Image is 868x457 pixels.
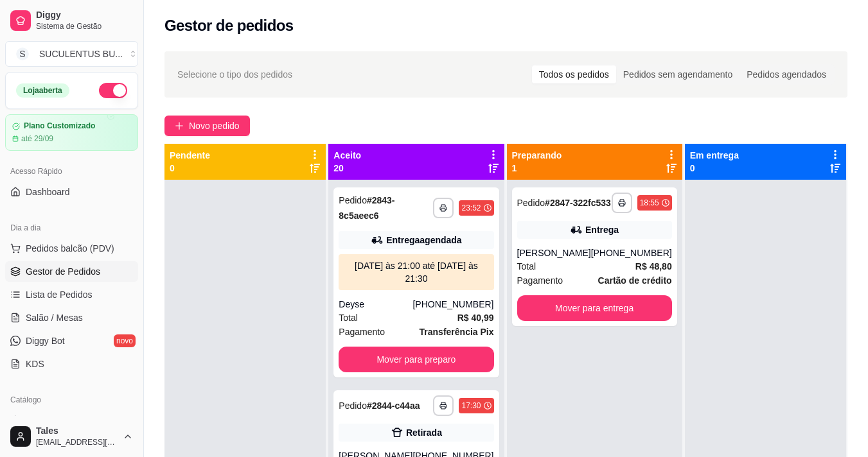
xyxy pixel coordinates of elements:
strong: R$ 48,80 [635,261,672,272]
a: Produtos [5,410,138,431]
a: Salão / Mesas [5,307,138,328]
div: [PHONE_NUMBER] [412,298,493,311]
p: 1 [512,162,562,175]
p: Em entrega [690,149,739,162]
strong: # 2843-8c5aeec6 [339,195,394,221]
div: [PERSON_NAME] [517,246,591,259]
button: Novo pedido [164,116,250,136]
p: 0 [690,162,739,175]
span: Total [517,259,536,273]
a: DiggySistema de Gestão [5,5,138,36]
span: Sistema de Gestão [36,21,133,31]
div: Todos os pedidos [532,65,616,83]
span: Produtos [26,414,62,427]
span: Dashboard [26,185,70,198]
span: Tales [36,426,118,437]
button: Tales[EMAIL_ADDRESS][DOMAIN_NAME] [5,421,138,452]
span: S [16,47,29,60]
div: Dia a dia [5,218,138,238]
strong: Cartão de crédito [598,275,672,286]
div: Loja aberta [16,83,69,98]
span: Pedido [339,401,367,411]
button: Select a team [5,41,138,67]
strong: Transferência Pix [420,327,494,337]
div: Entrega agendada [386,234,461,246]
div: 23:52 [461,203,481,213]
span: plus [175,121,184,130]
span: Diggy [36,10,133,21]
span: Total [339,311,358,325]
div: Entrega [585,223,619,236]
button: Mover para entrega [517,295,672,321]
span: Diggy Bot [26,334,65,347]
a: KDS [5,354,138,374]
span: KDS [26,358,44,370]
span: Pedidos balcão (PDV) [26,242,114,255]
p: Preparando [512,149,562,162]
strong: # 2847-322fc533 [545,198,611,208]
span: Gestor de Pedidos [26,265,100,278]
span: Pedido [339,195,367,205]
div: SUCULENTUS BU ... [39,47,123,60]
span: Salão / Mesas [26,311,83,324]
p: 0 [170,162,210,175]
div: Catálogo [5,390,138,410]
div: [DATE] às 21:00 até [DATE] às 21:30 [344,259,488,285]
button: Mover para preparo [339,347,493,372]
p: Aceito [333,149,361,162]
div: Pedidos sem agendamento [616,65,740,83]
div: 18:55 [640,198,659,208]
a: Lista de Pedidos [5,284,138,305]
article: Plano Customizado [24,121,95,131]
div: Deyse [339,298,412,311]
strong: R$ 40,99 [457,313,494,323]
strong: # 2844-c44aa [367,401,420,411]
span: Pagamento [517,273,563,288]
span: [EMAIL_ADDRESS][DOMAIN_NAME] [36,437,118,447]
span: Novo pedido [189,119,240,133]
a: Plano Customizadoaté 29/09 [5,114,138,151]
a: Dashboard [5,182,138,202]
div: 17:30 [461,401,481,411]
div: [PHONE_NUMBER] [591,246,672,259]
p: 20 [333,162,361,175]
span: Pagamento [339,325,385,339]
div: Pedidos agendados [740,65,833,83]
h2: Gestor de pedidos [164,15,294,36]
span: Pedido [517,198,545,208]
a: Gestor de Pedidos [5,261,138,282]
div: Retirada [406,426,442,439]
button: Alterar Status [99,83,127,98]
a: Diggy Botnovo [5,331,138,351]
span: Selecione o tipo dos pedidos [177,67,292,82]
span: Lista de Pedidos [26,288,93,301]
div: Acesso Rápido [5,161,138,182]
article: até 29/09 [21,134,53,144]
button: Pedidos balcão (PDV) [5,238,138,259]
p: Pendente [170,149,210,162]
